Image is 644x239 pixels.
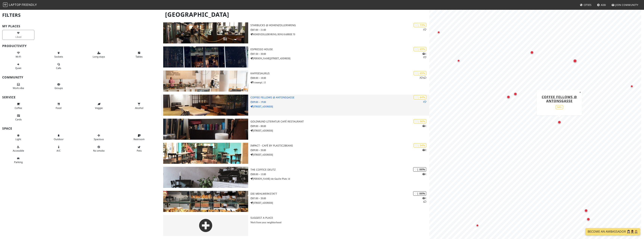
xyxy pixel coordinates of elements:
[423,100,426,104] p: 1
[163,119,248,140] img: Goldmund Literatur Café Restaurant
[475,223,480,228] div: Map marker
[250,172,429,176] p: 08:00 – 15:00
[123,132,155,142] button: Restroom
[163,22,248,43] img: Starbucks @ Hohenzollernring
[529,50,534,55] div: Map marker
[584,208,589,213] div: Map marker
[595,2,608,8] a: Add
[250,144,429,147] h3: Impact - Café by Plastic2Beans
[250,192,429,195] h3: Die Mehlwerkstatt
[250,221,429,224] p: Work from your neighborhood
[42,61,75,71] button: Calls
[250,124,429,128] p: 09:00 – 00:00
[413,95,426,99] div: | 64%
[83,132,115,142] button: Spacious
[413,23,426,27] div: | 73%
[161,22,429,43] a: Starbucks @ Hohenzollernring | 73% 1 Starbucks @ Hohenzollernring 07:00 – 21:00 HOHENZOLLERNRING,...
[42,50,75,60] button: Sockets
[3,2,37,8] a: LaptopFriendly LaptopFriendly
[413,167,426,171] div: | XX%
[123,101,155,111] button: Alcohol
[413,119,426,123] div: | 56%
[15,137,21,141] span: Natural light
[15,118,22,121] span: Credit cards
[163,71,248,92] img: Kaffeesaurus
[422,148,426,152] p: 2
[601,3,606,7] span: Add
[250,48,429,51] h3: Espresso House
[163,167,248,188] img: THE COFFICE DEUTZ
[163,46,248,68] img: Espresso House
[423,28,426,31] p: 1
[250,129,429,132] p: [STREET_ADDRESS]
[250,201,429,205] p: [STREET_ADDRESS]
[56,66,61,70] span: Video/audio calls
[54,137,64,141] span: Outdoor area
[161,95,429,116] a: Coffee Fellows @ Antonsgasse | 64% 1 Coffee Fellows @ Antonsgasse 09:00 – 19:00 [STREET_ADDRESS]
[42,144,75,154] button: A/C
[2,127,159,130] h3: Space
[42,101,75,111] button: Food
[9,3,21,7] span: Laptop
[630,84,634,89] div: Map marker
[2,132,34,142] button: Light
[250,120,429,123] h3: Goldmund Literatur Café Restaurant
[162,9,429,20] h1: [GEOGRAPHIC_DATA]
[3,2,8,7] img: LaptopFriendly
[250,52,429,56] p: 07:30 – 20:00
[513,92,518,96] div: Map marker
[163,95,248,116] img: Coffee Fellows @ Antonsgasse
[123,144,155,154] button: Pets
[456,58,461,63] div: Map marker
[250,28,429,32] p: 07:00 – 21:00
[83,101,115,111] button: Veggie
[13,149,24,152] span: Accessible
[2,76,159,79] h3: Community
[2,155,34,165] button: Parking
[134,137,145,141] span: Restroom
[13,86,24,90] span: People working
[578,2,593,8] a: Cities
[250,81,429,84] p: Friesenpl. 15
[2,24,159,28] h3: My Places
[95,106,103,110] span: Veggie
[42,132,75,142] button: Outdoor
[93,55,105,58] span: Long stays
[16,55,21,58] span: Stable Wi-Fi
[161,46,429,68] a: Espresso House | 69% 11 Espresso House 07:30 – 20:00 [PERSON_NAME][STREET_ADDRESS]
[250,148,429,152] p: 09:00 – 20:00
[615,3,638,7] span: Join Community
[2,81,34,91] button: Work vibe
[2,50,34,60] button: Wi-Fi
[161,167,429,188] a: THE COFFICE DEUTZ | XX% 1 THE COFFICE DEUTZ 08:00 – 15:00 [PERSON_NAME]-de-Gaulle-Platz 1d
[413,71,426,75] div: | 65%
[250,57,429,60] p: [PERSON_NAME][STREET_ADDRESS]
[83,50,115,60] button: Long stays
[135,106,143,110] span: Alcohol
[161,119,429,140] a: Goldmund Literatur Café Restaurant | 56% 1 Goldmund Literatur Café Restaurant 09:00 – 00:00 [STRE...
[250,216,429,219] h3: Suggest a Place
[57,149,61,152] span: Air conditioned
[2,61,34,71] button: Quiet
[22,3,37,7] span: Friendly
[250,197,429,200] p: 07:00 – 20:00
[250,105,429,108] p: [STREET_ADDRESS]
[422,124,426,128] p: 1
[250,177,429,181] p: [PERSON_NAME]-de-Gaulle-Platz 1d
[93,149,105,152] span: Smoke free
[578,90,582,94] button: Close popup
[422,52,426,59] p: 1 1
[2,9,159,21] h2: Filters
[55,86,63,90] span: Group tables
[610,2,640,8] a: Join Community
[413,47,426,51] div: | 69%
[2,96,159,99] h3: Service
[137,149,142,152] span: Pet friendly
[250,100,429,104] p: 09:00 – 19:00
[250,72,429,75] h3: Kaffeesaurus
[250,96,429,99] h3: Coffee Fellows @ Antonsgasse
[2,112,34,122] button: Cards
[163,143,248,164] img: Impact - Café by Plastic2Beans
[163,215,248,236] img: gray-place-d2bdb4477600e061c01bd816cc0f2ef0cfcb1ca9e3ad78868dd16fb2af073a21.png
[422,196,426,203] p: 1 1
